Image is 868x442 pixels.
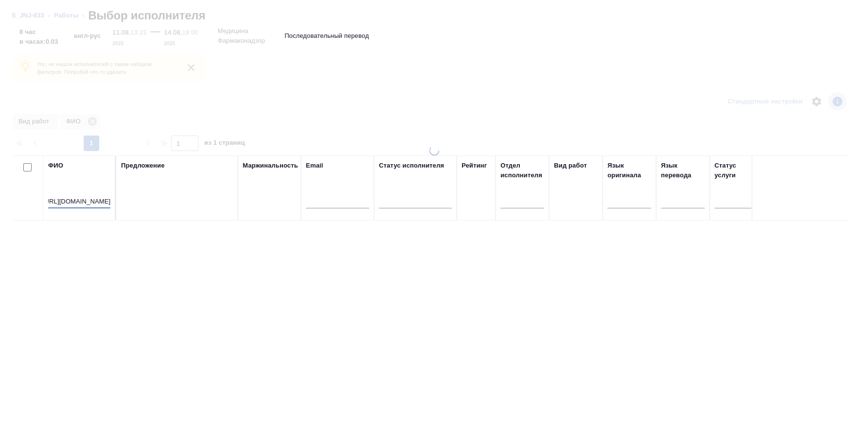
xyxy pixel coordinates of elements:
[379,161,444,170] div: Статус исполнителя
[461,161,487,170] div: Рейтинг
[661,161,705,180] div: Язык перевода
[714,161,758,180] div: Статус услуги
[243,161,298,170] div: Маржинальность
[48,161,63,170] div: ФИО
[284,31,369,41] p: Последовательный перевод
[554,161,587,170] div: Вид работ
[607,161,651,180] div: Язык оригинала
[121,161,165,170] div: Предложение
[306,161,323,170] div: Email
[500,161,544,180] div: Отдел исполнителя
